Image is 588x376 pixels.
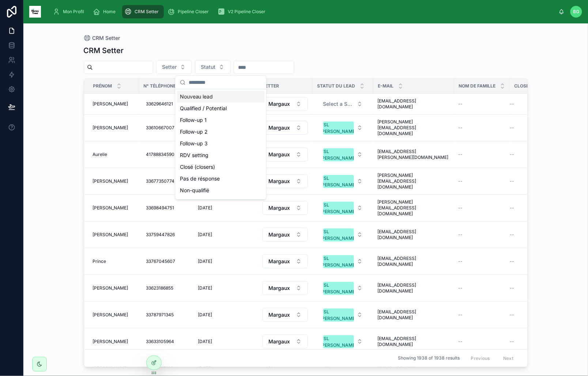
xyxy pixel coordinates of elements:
span: 33767045607 [146,258,176,264]
a: [DATE] [198,312,253,318]
span: -- [459,178,463,184]
span: E-mail [378,83,394,89]
a: Select Button [262,120,308,135]
span: Margaux [269,284,290,292]
button: Select Button [317,97,369,111]
span: Home [103,9,116,15]
a: 33767045607 [143,256,189,267]
div: Suggestions [176,89,266,199]
span: Showing 1938 of 1938 results [398,355,460,361]
a: Select Button [262,334,308,349]
a: [EMAIL_ADDRESS][DOMAIN_NAME] [378,282,450,294]
button: Select Button [263,148,308,161]
span: Margaux [269,178,290,185]
h1: CRM Setter [84,45,124,56]
span: 33633105964 [146,339,174,345]
a: Select Button [317,144,369,165]
a: Select Button [317,171,369,191]
span: N° Téléphone [144,83,176,89]
a: [EMAIL_ADDRESS][DOMAIN_NAME] [378,229,450,241]
div: VSL [PERSON_NAME] [320,122,357,135]
button: Select Button [263,121,308,135]
a: 33610667007 [143,122,189,134]
span: -- [459,285,463,291]
span: Aurelie [93,152,108,157]
button: Select Button [317,225,369,245]
a: Select Button [262,308,308,322]
button: Select Button [263,97,308,111]
a: -- [459,152,505,157]
a: CRM Setter [122,5,164,18]
span: -- [510,125,514,131]
div: VSL [PERSON_NAME] [320,282,357,295]
a: -- [459,205,505,211]
span: Margaux [269,151,290,158]
span: [PERSON_NAME] [93,101,128,107]
span: -- [510,178,514,184]
a: [DATE] [198,232,253,238]
a: Select Button [317,97,369,111]
span: [PERSON_NAME] [93,232,128,238]
a: [DATE] [198,205,253,211]
a: -- [510,285,556,291]
span: Margaux [269,311,290,319]
span: [EMAIL_ADDRESS][DOMAIN_NAME] [378,98,450,110]
a: Prince [93,258,135,264]
a: 33698494751 [143,202,189,214]
a: Select Button [262,97,308,111]
a: Select Button [317,118,369,138]
a: -- [459,285,505,291]
span: -- [459,152,463,157]
span: Setter [263,83,279,89]
span: [PERSON_NAME][EMAIL_ADDRESS][DOMAIN_NAME] [378,119,450,137]
span: -- [510,205,514,211]
span: Margaux [269,231,290,238]
a: Select Button [317,278,369,298]
span: Statut [201,63,216,71]
div: Follow-up 1 [177,114,265,126]
span: [EMAIL_ADDRESS][DOMAIN_NAME] [378,256,450,267]
a: Select Button [262,147,308,162]
button: Select Button [195,60,231,74]
div: VSL [PERSON_NAME] [320,255,357,268]
a: [PERSON_NAME] [93,285,135,291]
span: -- [459,339,463,345]
span: V2 Pipeline Closer [228,9,265,15]
span: Mon Profil [63,9,84,15]
a: -- [459,232,505,238]
button: Select Button [263,228,308,242]
span: [PERSON_NAME] [93,285,128,291]
span: [DATE] [198,285,212,291]
a: Select Button [317,331,369,352]
span: Statut du lead [317,83,355,89]
a: Select Button [262,281,308,295]
span: -- [510,285,514,291]
a: [PERSON_NAME][EMAIL_ADDRESS][DOMAIN_NAME] [378,172,450,190]
div: Nouveau lead [177,91,265,103]
a: V2 Pipeline Closer [215,5,271,18]
a: [PERSON_NAME] [93,312,135,318]
span: [DATE] [198,312,212,318]
span: [PERSON_NAME] [93,312,128,318]
a: [EMAIL_ADDRESS][DOMAIN_NAME] [378,309,450,321]
a: 33677350774 [143,175,189,187]
a: [EMAIL_ADDRESS][DOMAIN_NAME] [378,336,450,347]
a: Select Button [262,227,308,242]
a: -- [459,258,505,264]
button: Select Button [263,308,308,322]
a: -- [459,101,505,107]
span: [PERSON_NAME] [93,205,128,211]
a: -- [510,258,556,264]
button: Select Button [263,174,308,188]
a: [DATE] [198,285,253,291]
a: [PERSON_NAME] [93,339,135,345]
div: VSL [PERSON_NAME] [320,202,357,215]
a: Aurelie [93,152,135,157]
span: BG [573,9,580,15]
a: 33629646121 [143,98,189,110]
span: Margaux [269,258,290,265]
a: -- [459,312,505,318]
span: -- [510,232,514,238]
